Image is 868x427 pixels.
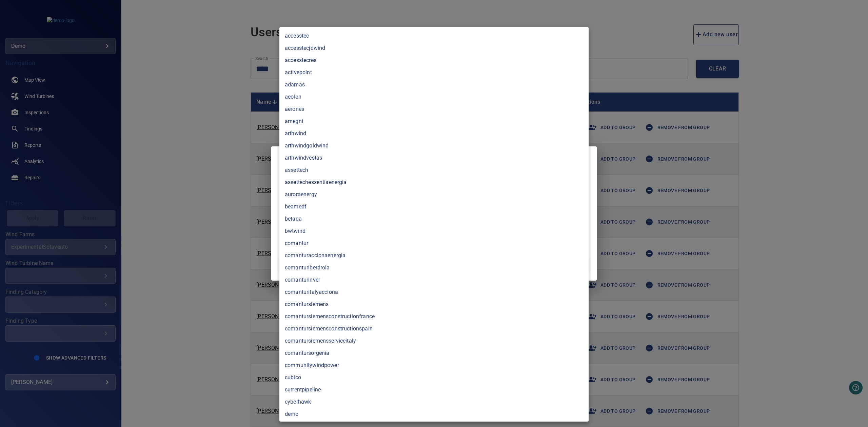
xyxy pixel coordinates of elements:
li: comanturaccionaenergia [279,249,589,262]
li: betaqa [279,213,589,225]
li: comantursiemensserviceitaly [279,335,589,347]
li: aerones [279,103,589,115]
li: arthwindgoldwind [279,140,589,152]
li: assettech [279,164,589,176]
li: communitywindpower [279,359,589,371]
li: comantursiemensconstructionspain [279,323,589,335]
li: arthwindvestas [279,152,589,164]
li: amegni [279,115,589,127]
li: arthwind [279,127,589,140]
li: comanturinver [279,274,589,286]
li: currentpipeline [279,384,589,396]
li: comanturiberdrola [279,262,589,274]
li: comantursiemens [279,298,589,310]
li: bwtwind [279,225,589,237]
li: auroraenergy [279,188,589,201]
li: comantur [279,237,589,249]
li: accesstec [279,30,589,42]
li: adamas [279,79,589,91]
li: cubico [279,371,589,384]
li: comantursorgenia [279,347,589,359]
li: demo [279,408,589,420]
li: comanturitalyacciona [279,286,589,298]
li: assettechessentiaenergia [279,176,589,188]
li: cyberhawk [279,396,589,408]
li: comantursiemensconstructionfrance [279,310,589,323]
li: beamedf [279,201,589,213]
li: accesstecjdwind [279,42,589,54]
li: activepoint [279,66,589,79]
li: accesstecres [279,54,589,66]
li: aeolon [279,91,589,103]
